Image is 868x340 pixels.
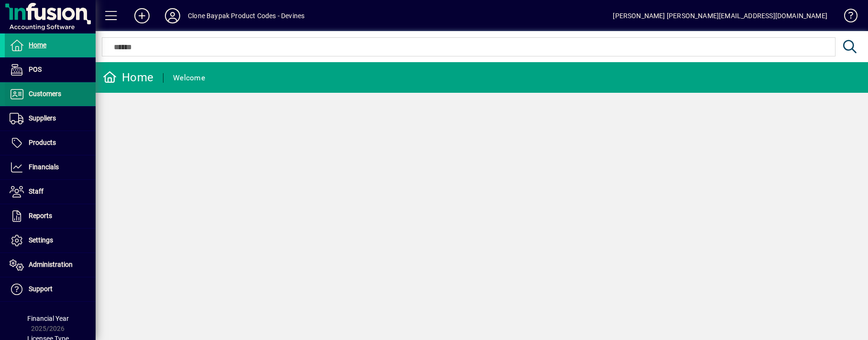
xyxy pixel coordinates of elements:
[5,180,96,204] a: Staff
[5,229,96,252] a: Settings
[157,7,188,24] button: Profile
[103,70,153,85] div: Home
[29,187,43,195] span: Staff
[5,58,96,82] a: POS
[29,236,53,244] span: Settings
[29,139,56,146] span: Products
[5,107,96,131] a: Suppliers
[29,261,73,268] span: Administration
[29,285,53,293] span: Support
[29,163,59,171] span: Financials
[27,315,69,322] span: Financial Year
[5,253,96,277] a: Administration
[613,8,827,23] div: [PERSON_NAME] [PERSON_NAME][EMAIL_ADDRESS][DOMAIN_NAME]
[5,204,96,228] a: Reports
[5,155,96,179] a: Financials
[173,70,205,86] div: Welcome
[837,2,856,33] a: Knowledge Base
[5,131,96,155] a: Products
[5,82,96,106] a: Customers
[29,114,56,122] span: Suppliers
[127,7,157,24] button: Add
[188,8,304,23] div: Clone Baypak Product Codes - Devines
[29,66,42,73] span: POS
[5,277,96,301] a: Support
[29,90,61,98] span: Customers
[29,41,46,49] span: Home
[29,212,52,219] span: Reports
